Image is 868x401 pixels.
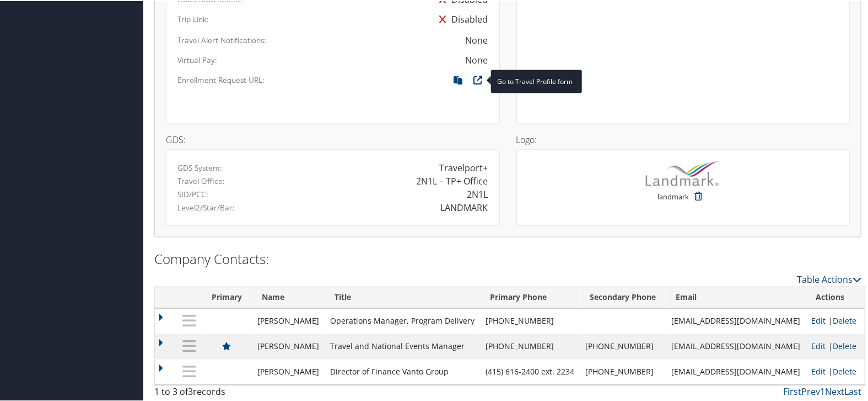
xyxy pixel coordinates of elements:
[188,385,193,397] span: 3
[833,340,856,351] a: Delete
[806,308,865,333] td: |
[811,340,826,351] a: Edit
[806,333,865,358] td: |
[252,333,325,358] td: [PERSON_NAME]
[177,54,217,65] label: Virtual Pay:
[580,286,666,308] th: Secondary Phone
[801,385,820,397] a: Prev
[811,315,826,325] a: Edit
[325,286,480,308] th: Title
[177,161,222,172] label: GDS System:
[480,358,580,384] td: (415) 616-2400 ext. 2234
[466,33,488,46] div: None
[252,308,325,333] td: [PERSON_NAME]
[417,173,488,187] div: 2N1L – TP+ Office
[516,134,850,143] h4: Logo:
[580,333,666,358] td: [PHONE_NUMBER]
[202,286,252,308] th: Primary
[441,200,488,213] div: LANDMARK
[783,385,801,397] a: First
[480,333,580,358] td: [PHONE_NUMBER]
[646,160,720,185] img: landmark
[177,175,225,186] label: Travel Office:
[177,13,209,24] label: Trip Link:
[833,366,856,376] a: Delete
[252,358,325,384] td: [PERSON_NAME]
[480,286,580,308] th: Primary Phone
[666,358,806,384] td: [EMAIL_ADDRESS][DOMAIN_NAME]
[806,358,865,384] td: |
[177,73,265,85] label: Enrollment Request URL:
[666,286,806,308] th: Email
[820,385,825,397] a: 1
[177,34,266,45] label: Travel Alert Notifications:
[177,188,208,199] label: SID/PCC:
[325,333,480,358] td: Travel and National Events Manager
[325,308,480,333] td: Operations Manager, Program Delivery
[325,358,480,384] td: Director of Finance Vanto Group
[811,366,826,376] a: Edit
[666,333,806,358] td: [EMAIL_ADDRESS][DOMAIN_NAME]
[480,308,580,333] td: [PHONE_NUMBER]
[580,358,666,384] td: [PHONE_NUMBER]
[166,134,500,143] h4: GDS:
[466,52,488,66] div: None
[833,315,856,325] a: Delete
[806,286,865,308] th: Actions
[467,187,488,200] div: 2N1L
[252,286,325,308] th: Name
[434,8,488,28] div: Disabled
[844,385,861,397] a: Last
[797,273,861,285] a: Table Actions
[440,160,488,173] div: Travelport+
[658,191,689,212] small: landmark
[154,249,861,268] h2: Company Contacts:
[666,308,806,333] td: [EMAIL_ADDRESS][DOMAIN_NAME]
[825,385,844,397] a: Next
[177,201,235,212] label: Level2/Star/Bar:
